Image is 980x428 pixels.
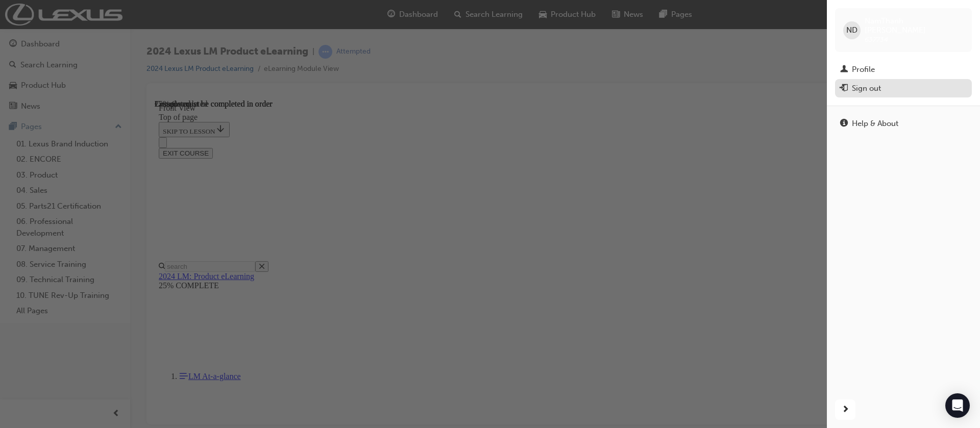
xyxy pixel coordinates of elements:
[865,35,888,44] span: 637734
[852,83,881,94] div: Sign out
[4,48,58,59] button: EXIT COURSE
[8,28,71,36] span: SKIP TO LESSON
[865,16,964,35] span: NamThanh [PERSON_NAME]
[840,119,848,129] span: info-icon
[4,13,797,22] div: Top of page
[835,60,972,79] a: Profile
[101,162,114,172] button: Close search menu
[846,24,857,36] span: ND
[4,4,797,13] div: Front View
[840,84,848,93] span: exit-icon
[852,118,898,130] div: Help & About
[852,64,875,75] div: Profile
[4,38,12,48] button: Close navigation menu
[4,182,797,191] div: 25% COMPLETE
[842,404,849,416] span: next-icon
[840,65,848,74] span: man-icon
[4,172,100,181] a: 2024 LM: Product eLearning
[945,393,970,418] div: Open Intercom Messenger
[835,79,972,98] button: Sign out
[4,22,75,38] button: SKIP TO LESSON
[835,114,972,133] a: Help & About
[10,162,101,172] input: Search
